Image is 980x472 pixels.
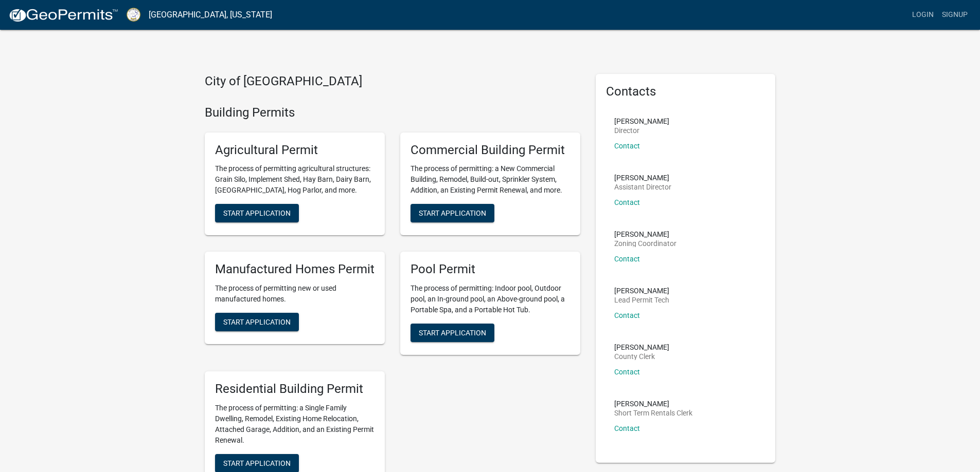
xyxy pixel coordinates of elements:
p: The process of permitting: a New Commercial Building, Remodel, Build-out, Sprinkler System, Addit... [411,163,570,196]
button: Start Application [215,204,299,222]
p: [PERSON_NAME] [614,231,676,238]
h4: Building Permits [205,105,580,120]
p: [PERSON_NAME] [614,174,671,181]
a: Signup [938,5,972,25]
a: Contact [614,311,640,319]
a: Login [908,5,938,25]
span: Start Application [223,318,291,326]
p: Short Term Rentals Clerk [614,409,692,417]
h5: Contacts [606,84,765,99]
p: Zoning Coordinator [614,240,676,247]
a: Contact [614,255,640,263]
p: [PERSON_NAME] [614,400,692,407]
button: Start Application [411,324,494,342]
p: The process of permitting new or used manufactured homes. [215,283,375,305]
p: The process of permitting agricultural structures: Grain Silo, Implement Shed, Hay Barn, Dairy Ba... [215,163,375,196]
p: Director [614,127,669,134]
h5: Residential Building Permit [215,382,375,397]
a: [GEOGRAPHIC_DATA], [US_STATE] [149,6,272,24]
p: [PERSON_NAME] [614,344,669,351]
p: [PERSON_NAME] [614,287,669,294]
p: The process of permitting: a Single Family Dwelling, Remodel, Existing Home Relocation, Attached ... [215,403,375,446]
p: Lead Permit Tech [614,296,669,304]
p: The process of permitting: Indoor pool, Outdoor pool, an In-ground pool, an Above-ground pool, a ... [411,283,570,315]
img: Putnam County, Georgia [127,8,140,22]
a: Contact [614,198,640,206]
span: Start Application [419,209,486,217]
button: Start Application [411,204,494,222]
p: Assistant Director [614,183,671,191]
span: Start Application [223,209,291,217]
a: Contact [614,142,640,150]
span: Start Application [419,329,486,337]
h4: City of [GEOGRAPHIC_DATA] [205,74,580,89]
h5: Manufactured Homes Permit [215,262,375,277]
button: Start Application [215,313,299,331]
h5: Agricultural Permit [215,143,375,158]
span: Start Application [223,459,291,467]
p: [PERSON_NAME] [614,118,669,125]
h5: Commercial Building Permit [411,143,570,158]
h5: Pool Permit [411,262,570,277]
a: Contact [614,368,640,376]
a: Contact [614,424,640,432]
p: County Clerk [614,353,669,360]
